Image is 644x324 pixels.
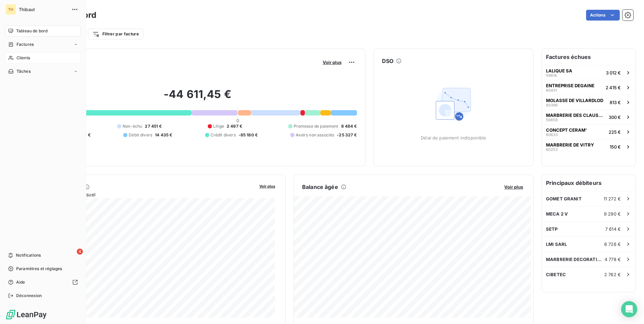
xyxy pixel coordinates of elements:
[341,123,357,129] span: 8 484 €
[123,123,142,129] span: Non-échu
[504,184,523,190] span: Voir plus
[213,123,224,129] span: Litige
[606,85,621,90] span: 2 415 €
[546,103,558,107] span: 60396
[421,135,486,140] span: Délai de paiement indisponible
[77,249,83,255] span: 4
[294,123,339,129] span: Promesse de paiement
[609,115,621,120] span: 300 €
[323,60,342,65] span: Voir plus
[546,272,566,277] span: CIBETEC
[145,123,162,129] span: 27 451 €
[155,132,172,138] span: 14 435 €
[605,257,621,262] span: 4 778 €
[236,118,239,123] span: 0
[38,191,255,198] span: Chiffre d'affaires mensuel
[257,183,277,189] button: Voir plus
[546,142,594,148] span: MARBRERIE DE VITRY
[38,88,357,108] h2: -44 611,45 €
[129,132,152,138] span: Débit divers
[609,129,621,135] span: 225 €
[621,301,637,317] div: Open Intercom Messenger
[546,241,567,247] span: LMI SARL
[16,28,47,34] span: Tableau de bord
[604,272,621,277] span: 2 762 €
[302,183,338,191] h6: Balance âgée
[542,139,636,154] button: MARBRERIE DE VITRY60253150 €
[546,211,568,217] span: MECA 2 V
[610,144,621,150] span: 150 €
[546,257,605,262] span: MARBRERIE DECORATIVE PERROT MOINGEO
[211,132,236,138] span: Crédit divers
[321,59,344,65] button: Voir plus
[546,118,558,122] span: 59658
[542,49,636,65] h6: Factures échues
[604,196,621,201] span: 11 272 €
[16,252,41,258] span: Notifications
[546,88,557,92] span: 60431
[19,7,67,12] span: Thibaut
[382,57,393,65] h6: DSO
[5,4,16,15] div: TH
[610,100,621,105] span: 813 €
[542,95,636,109] button: MOLASSE DE VILLARDLOD60396813 €
[259,184,275,189] span: Voir plus
[546,73,557,77] span: 59614
[546,98,603,103] span: MOLASSE DE VILLARDLOD
[546,133,558,137] span: 60633
[606,70,621,75] span: 3 012 €
[546,68,572,73] span: LALIQUE SA
[546,226,558,232] span: SETP
[586,10,620,21] button: Actions
[546,127,587,133] span: CONCEPT CERAM'
[546,83,594,88] span: ENTREPRISE DEGAINE
[17,41,34,47] span: Factures
[502,184,525,190] button: Voir plus
[16,279,25,285] span: Aide
[17,55,30,61] span: Clients
[605,226,621,232] span: 7 614 €
[17,68,31,74] span: Tâches
[542,65,636,80] button: LALIQUE SA596143 012 €
[238,132,258,138] span: -85 180 €
[542,124,636,139] button: CONCEPT CERAM'60633225 €
[604,241,621,247] span: 6 726 €
[88,29,143,39] button: Filtrer par facture
[16,266,62,272] span: Paramètres et réglages
[546,112,606,118] span: MARBRERIE DES CLAUSONNES
[337,132,357,138] span: -25 327 €
[16,293,42,299] span: Déconnexion
[542,80,636,95] button: ENTREPRISE DEGAINE604312 415 €
[432,83,475,126] img: Empty state
[296,132,334,138] span: Avoirs non associés
[546,148,558,152] span: 60253
[604,211,621,217] span: 9 290 €
[542,175,636,191] h6: Principaux débiteurs
[227,123,242,129] span: 2 497 €
[546,196,582,201] span: GOMET GRANIT
[5,277,80,288] a: Aide
[542,109,636,124] button: MARBRERIE DES CLAUSONNES59658300 €
[5,309,47,320] img: Logo LeanPay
